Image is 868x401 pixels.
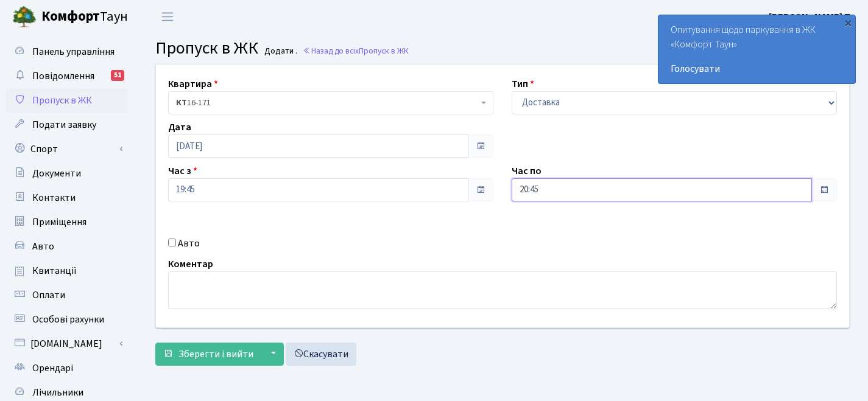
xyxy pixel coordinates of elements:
a: [DOMAIN_NAME] [6,332,128,356]
a: Подати заявку [6,113,128,137]
div: 51 [111,70,124,81]
div: Опитування щодо паркування в ЖК «Комфорт Таун» [658,15,855,83]
a: Квитанції [6,259,128,283]
a: [PERSON_NAME] П. [769,10,853,24]
a: Пропуск в ЖК [6,88,128,113]
span: <b>КТ</b>&nbsp;&nbsp;&nbsp;&nbsp;16-171 [176,97,478,109]
span: Орендарі [32,361,73,375]
small: Додати . [262,46,297,57]
a: Повідомлення51 [6,64,128,88]
span: Пропуск в ЖК [155,36,258,60]
a: Панель управління [6,40,128,64]
div: × [842,16,854,29]
span: Оплати [32,288,65,302]
label: Коментар [168,257,213,271]
span: Квитанції [32,264,77,277]
span: Подати заявку [32,118,96,131]
a: Контакти [6,186,128,210]
span: Приміщення [32,215,86,229]
span: Повідомлення [32,69,94,83]
span: Контакти [32,191,76,204]
a: Особові рахунки [6,307,128,332]
a: Орендарі [6,356,128,380]
label: Тип [512,77,534,91]
span: Особові рахунки [32,313,104,326]
span: Зберегти і вийти [178,347,253,361]
label: Час з [168,164,197,178]
span: Лічильники [32,386,83,399]
a: Авто [6,234,128,259]
span: Пропуск в ЖК [359,45,409,57]
span: <b>КТ</b>&nbsp;&nbsp;&nbsp;&nbsp;16-171 [168,91,493,114]
label: Час по [512,164,542,178]
a: Приміщення [6,210,128,234]
a: Оплати [6,283,128,307]
button: Зберегти і вийти [155,343,261,366]
label: Квартира [168,77,218,91]
a: Голосувати [671,61,843,76]
a: Назад до всіхПропуск в ЖК [303,45,409,57]
span: Авто [32,240,54,253]
label: Дата [168,120,191,134]
span: Панель управління [32,45,115,58]
b: КТ [176,97,187,109]
a: Спорт [6,137,128,161]
a: Документи [6,161,128,186]
span: Документи [32,167,81,180]
button: Переключити навігацію [152,7,183,27]
a: Скасувати [286,343,356,366]
span: Пропуск в ЖК [32,94,92,107]
b: Комфорт [41,7,100,26]
b: [PERSON_NAME] П. [769,10,853,24]
label: Авто [178,236,200,251]
img: logo.png [12,5,37,29]
span: Таун [41,7,128,27]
